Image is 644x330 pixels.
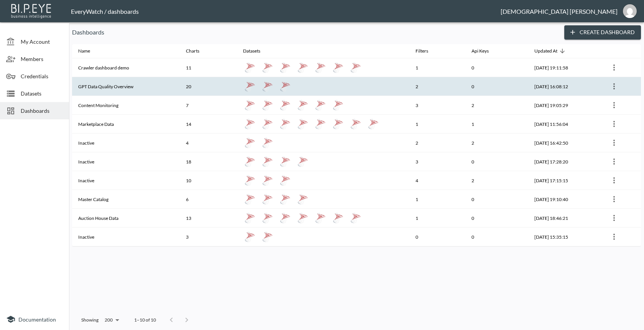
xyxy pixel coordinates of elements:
[409,190,465,209] th: 1
[243,192,257,206] a: MasterCatalog_ManufacturerView
[349,211,363,225] a: AuctionHouse_FullReport_SourceLevel2
[409,96,465,115] th: 3
[472,46,489,56] div: Api Keys
[243,46,260,56] div: Datasets
[333,213,343,223] img: mssql icon
[262,137,273,148] img: mssql icon
[534,46,557,56] div: Updated At
[72,171,180,190] th: Inactive
[261,98,274,112] a: ContentMonitoring_ManufacturerLevel
[180,115,237,134] th: 14
[315,119,326,129] img: mssql icon
[409,228,465,246] th: 0
[180,190,237,209] th: 6
[280,194,291,205] img: mssql icon
[261,173,274,187] a: Benda Moderation Report
[297,119,308,129] img: mssql icon
[314,98,327,112] a: ContentControl_RawReferencesToSync
[472,46,499,56] span: Api Keys
[368,119,379,129] img: mssql icon
[245,156,255,167] img: mssql icon
[314,61,327,74] a: Source_Count_Details
[245,119,255,129] img: mssql icon
[602,77,641,96] th: {"type":{"isMobxInjector":true,"displayName":"inject-with-userStore-stripeStore-dashboardsStore(O...
[528,171,602,190] th: 2025-05-07, 17:15:15
[262,194,273,205] img: mssql icon
[501,8,618,15] div: [DEMOGRAPHIC_DATA] [PERSON_NAME]
[314,117,327,131] a: Marketplace_FullReport_ManufacturerLevel
[296,117,310,131] a: HistoricMarketplace
[237,228,409,246] th: {"type":"div","key":null,"ref":null,"props":{"style":{"display":"flex","gap":10},"children":[{"ty...
[315,62,326,73] img: mssql icon
[245,231,255,242] img: mssql icon
[528,209,602,228] th: 2025-05-04, 18:46:21
[21,107,63,115] span: Dashboards
[261,211,274,225] a: AuctionHouse_FullReport_EventLevel
[297,194,308,205] img: mssql icon
[243,211,257,225] a: AuctionHouse_FullReport_ManufacturerLevel
[278,155,292,168] a: Publish Count
[262,62,273,73] img: mssql icon
[72,134,180,152] th: Inactive
[409,115,465,134] th: 1
[72,115,180,134] th: Marketplace Data
[280,81,291,92] img: mssql icon
[72,152,180,171] th: Inactive
[237,96,409,115] th: {"type":"div","key":null,"ref":null,"props":{"style":{"display":"flex","gap":10},"children":[{"ty...
[528,228,602,246] th: 2025-04-03, 15:35:15
[21,38,63,46] span: My Account
[280,62,291,73] img: mssql icon
[331,117,345,131] a: Marketplace_FullReport_SourceLevel
[262,156,273,167] img: mssql icon
[296,155,310,168] a: ModerationLogs
[243,61,257,74] a: Source_Count_Sold
[350,213,361,223] img: mssql icon
[608,193,620,205] button: more
[409,134,465,152] th: 2
[237,134,409,152] th: {"type":"div","key":null,"ref":null,"props":{"style":{"display":"flex","gap":10},"children":[{"ty...
[261,230,274,244] a: Image errors
[409,152,465,171] th: 3
[237,77,409,96] th: {"type":"div","key":null,"ref":null,"props":{"style":{"display":"flex","gap":10},"children":[{"ty...
[602,58,641,77] th: {"type":{"isMobxInjector":true,"displayName":"inject-with-userStore-stripeStore-dashboardsStore(O...
[350,119,361,129] img: mssql icon
[78,46,100,56] span: Name
[528,190,602,209] th: 2025-05-04, 19:10:40
[78,46,90,56] div: Name
[280,119,291,129] img: mssql icon
[280,213,291,223] img: mssql icon
[245,213,255,223] img: mssql icon
[186,46,209,56] span: Charts
[465,134,529,152] th: 2
[243,117,257,131] a: Marketplace_NotSyncDetail
[180,77,237,96] th: 20
[243,46,270,56] span: Datasets
[297,100,308,111] img: mssql icon
[623,4,637,18] img: b0851220ef7519462eebfaf84ab7640e
[262,213,273,223] img: mssql icon
[186,46,199,56] div: Charts
[602,115,641,134] th: {"type":{"isMobxInjector":true,"displayName":"inject-with-userStore-stripeStore-dashboardsStore(O...
[237,209,409,228] th: {"type":"div","key":null,"ref":null,"props":{"style":{"display":"flex","gap":10},"children":[{"ty...
[262,175,273,186] img: mssql icon
[416,46,428,56] div: Filters
[278,79,292,93] a: GPT_Count_Percentage
[72,190,180,209] th: Master Catalog
[465,77,529,96] th: 0
[245,175,255,186] img: mssql icon
[608,231,620,243] button: more
[81,317,99,323] p: Showing
[297,213,308,223] img: mssql icon
[243,136,257,150] a: Moderator&LotStatuses
[280,100,291,111] img: mssql icon
[180,134,237,152] th: 4
[278,61,292,74] a: Source_Count_Weekly
[237,171,409,190] th: {"type":"div","key":null,"ref":null,"props":{"style":{"display":"flex","gap":10},"children":[{"ty...
[180,209,237,228] th: 13
[262,231,273,242] img: mssql icon
[331,98,345,112] a: ContentMonitoring_MarketplaceDetail
[261,155,274,168] a: Auction_Event_Sync_&_Publish
[315,213,326,223] img: mssql icon
[409,171,465,190] th: 4
[465,171,529,190] th: 2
